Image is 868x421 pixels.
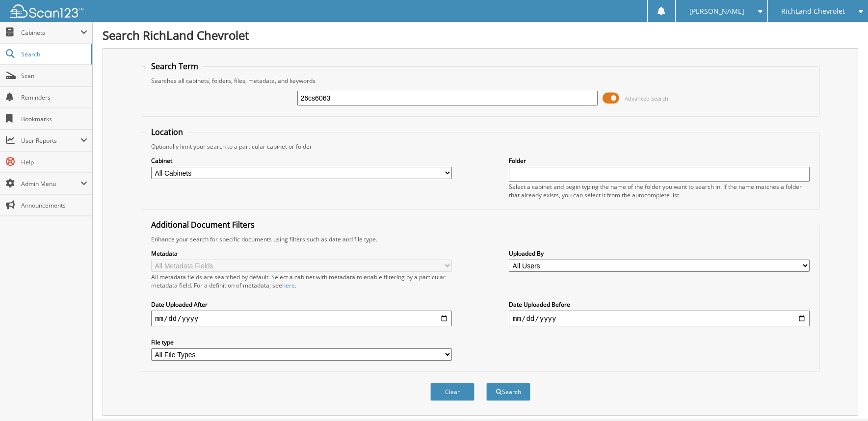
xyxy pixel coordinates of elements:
legend: Location [146,127,188,137]
span: Reminders [21,93,87,102]
span: User Reports [21,136,80,145]
iframe: Chat Widget [819,374,868,421]
input: start [151,311,452,326]
label: Folder [509,157,810,165]
label: Date Uploaded Before [509,300,810,309]
span: Scan [21,72,87,80]
label: File type [151,338,452,346]
span: Cabinets [21,28,80,37]
a: here [282,281,295,289]
span: Bookmarks [21,115,87,123]
button: Search [486,383,530,401]
legend: Search Term [146,61,203,72]
h1: Search RichLand Chevrolet [103,27,858,43]
span: Search [21,50,86,58]
legend: Additional Document Filters [146,219,260,230]
span: Announcements [21,201,87,210]
div: Select a cabinet and begin typing the name of the folder you want to search in. If the name match... [509,183,810,199]
span: Admin Menu [21,180,80,188]
span: RichLand Chevrolet [781,8,845,14]
label: Cabinet [151,157,452,165]
div: All metadata fields are searched by default. Select a cabinet with metadata to enable filtering b... [151,273,452,289]
span: [PERSON_NAME] [689,8,744,14]
img: scan123-logo-white.svg [10,4,83,18]
div: Searches all cabinets, folders, files, metadata, and keywords [146,77,815,85]
div: Optionally limit your search to a particular cabinet or folder [146,142,815,151]
label: Uploaded By [509,249,810,258]
label: Metadata [151,249,452,258]
span: Advanced Search [625,95,668,102]
label: Date Uploaded After [151,300,452,309]
div: Enhance your search for specific documents using filters such as date and file type. [146,235,815,243]
span: Help [21,158,87,166]
input: end [509,311,810,326]
button: Clear [430,383,474,401]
